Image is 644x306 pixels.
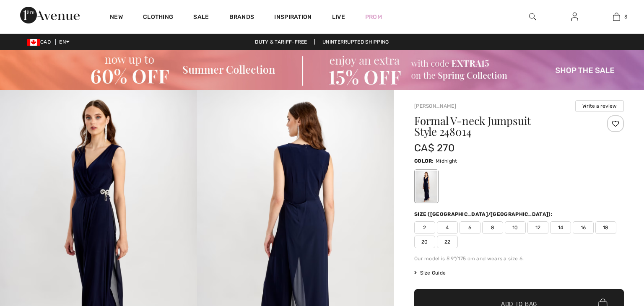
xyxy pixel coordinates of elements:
[613,12,620,22] img: My Bag
[437,221,458,234] span: 4
[414,103,456,109] a: [PERSON_NAME]
[414,236,435,248] span: 20
[59,39,70,45] span: EN
[482,221,503,234] span: 8
[414,210,554,218] div: Size ([GEOGRAPHIC_DATA]/[GEOGRAPHIC_DATA]):
[143,13,173,22] a: Clothing
[436,158,457,164] span: Midnight
[550,221,571,234] span: 14
[20,7,80,23] img: 1ère Avenue
[414,269,446,277] span: Size Guide
[595,221,616,234] span: 18
[110,13,123,22] a: New
[229,13,254,22] a: Brands
[274,13,312,22] span: Inspiration
[596,12,637,22] a: 3
[564,12,585,22] a: Sign In
[624,13,627,21] span: 3
[414,142,454,154] span: CA$ 270
[437,236,458,248] span: 22
[414,158,434,164] span: Color:
[575,100,624,112] button: Write a review
[529,12,536,22] img: search the website
[527,221,548,234] span: 12
[573,221,594,234] span: 16
[414,115,589,137] h1: Formal V-neck Jumpsuit Style 248014
[414,255,624,262] div: Our model is 5'9"/175 cm and wears a size 6.
[414,221,435,234] span: 2
[27,39,40,46] img: Canadian Dollar
[365,13,382,21] a: Prom
[591,243,636,264] iframe: Opens a widget where you can find more information
[415,171,437,202] div: Midnight
[332,13,345,21] a: Live
[193,13,209,22] a: Sale
[460,221,480,234] span: 6
[505,221,526,234] span: 10
[27,39,54,45] span: CAD
[571,12,578,22] img: My Info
